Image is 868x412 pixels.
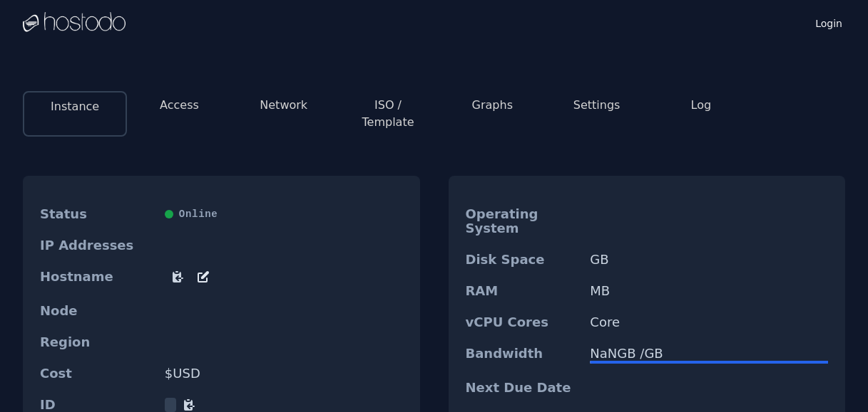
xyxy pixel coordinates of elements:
dd: Core [590,315,828,329]
a: Login [812,14,845,31]
button: Graphs [472,97,513,114]
dt: IP Addresses [40,238,153,253]
div: NaN GB / GB [590,347,828,361]
dd: MB [590,284,828,298]
dt: Next Due Date [466,381,579,395]
dt: ID [40,398,153,412]
dt: Disk Space [466,253,579,267]
dt: Hostname [40,270,153,287]
button: ISO / Template [347,97,429,131]
img: Logo [23,12,126,33]
dt: RAM [466,284,579,298]
button: Settings [573,97,621,114]
dt: Operating System [466,207,579,236]
button: Access [160,97,199,114]
div: Online [165,207,403,221]
dt: Cost [40,366,153,381]
dd: $ USD [165,366,403,381]
dt: Status [40,207,153,221]
dt: Bandwidth [466,347,579,364]
button: Log [691,97,712,114]
dt: Region [40,335,153,349]
dd: GB [590,253,828,267]
button: Network [260,97,307,114]
button: Instance [51,98,99,115]
dt: Node [40,304,153,318]
dt: vCPU Cores [466,315,579,329]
